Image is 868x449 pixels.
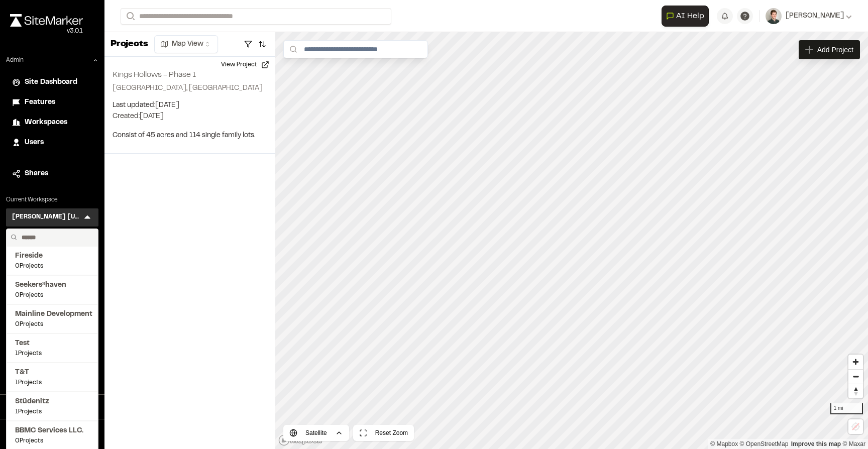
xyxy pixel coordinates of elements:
[710,440,738,447] a: Mapbox
[6,195,98,204] p: Current Workspace
[817,45,853,55] span: Add Project
[12,168,92,179] a: Shares
[113,111,267,122] p: Created: [DATE]
[15,280,89,300] a: Seekers’’haven0Projects
[15,320,89,329] span: 0 Projects
[842,440,865,447] a: Maxar
[12,137,92,148] a: Users
[15,251,89,262] span: Fireside
[283,425,349,441] button: Satellite
[15,396,89,416] a: Stüdenitz1Projects
[791,440,841,447] a: Map feedback
[10,14,83,27] img: rebrand.png
[12,97,92,108] a: Features
[113,71,196,78] h2: Kings Hollows - Phase 1
[15,367,89,387] a: T&T1Projects
[12,77,92,88] a: Site Dashboard
[15,349,89,358] span: 1 Projects
[15,425,89,445] a: BBMC Services LLC.0Projects
[676,10,704,22] span: AI Help
[15,309,89,320] span: Mainline Development
[766,8,852,24] button: [PERSON_NAME]
[15,378,89,387] span: 1 Projects
[10,27,83,36] div: Oh geez...please don't...
[766,8,782,24] img: User
[662,6,709,27] button: Open AI Assistant
[848,419,863,434] button: Location not available
[215,57,275,73] button: View Project
[25,137,44,148] span: Users
[111,38,148,51] p: Projects
[15,291,89,300] span: 0 Projects
[15,251,89,271] a: Fireside0Projects
[662,6,713,27] div: Open AI Assistant
[25,77,77,88] span: Site Dashboard
[25,168,48,179] span: Shares
[786,11,844,22] span: [PERSON_NAME]
[113,130,267,141] p: Consist of 45 acres and 114 single family lots.
[15,425,89,436] span: BBMC Services LLC.
[830,403,863,414] div: 1 mi
[12,212,82,222] h3: [PERSON_NAME] [US_STATE]
[121,8,139,25] button: Search
[113,100,267,111] p: Last updated: [DATE]
[278,434,322,446] a: Mapbox logo
[15,262,89,271] span: 0 Projects
[275,32,868,449] canvas: Map
[113,83,267,94] p: [GEOGRAPHIC_DATA], [GEOGRAPHIC_DATA]
[15,338,89,349] span: Test
[353,425,414,441] button: Reset Zoom
[15,396,89,407] span: Stüdenitz
[15,280,89,291] span: Seekers’’haven
[6,56,24,65] p: Admin
[25,117,67,128] span: Workspaces
[12,117,92,128] a: Workspaces
[848,369,863,384] button: Zoom out
[25,97,55,108] span: Features
[848,355,863,369] button: Zoom in
[15,407,89,416] span: 1 Projects
[15,309,89,329] a: Mainline Development0Projects
[848,384,863,398] button: Reset bearing to north
[740,440,789,447] a: OpenStreetMap
[15,338,89,358] a: Test1Projects
[15,367,89,378] span: T&T
[15,436,89,445] span: 0 Projects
